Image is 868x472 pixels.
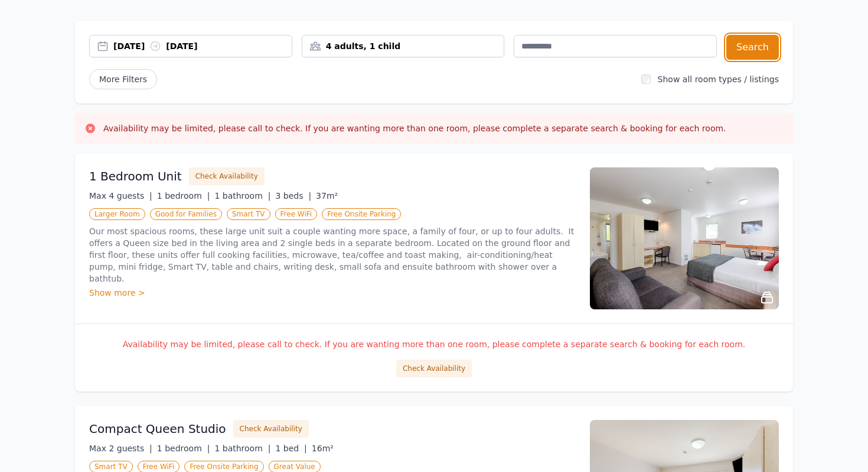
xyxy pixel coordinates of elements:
[150,208,222,220] span: Good for Families
[157,191,210,201] span: 1 bedroom |
[89,168,182,185] h3: 1 Bedroom Unit
[89,287,576,299] div: Show more >
[214,444,270,453] span: 1 bathroom |
[322,208,401,220] span: Free Onsite Parking
[316,191,338,201] span: 37m²
[233,420,309,438] button: Check Availability
[89,338,779,350] p: Availability may be limited, please call to check. If you are wanting more than one room, please ...
[103,122,726,134] h3: Availability may be limited, please call to check. If you are wanting more than one room, please ...
[396,360,472,377] button: Check Availability
[302,40,504,52] div: 4 adults, 1 child
[89,69,157,89] span: More Filters
[726,35,779,60] button: Search
[214,191,270,201] span: 1 bathroom |
[157,444,210,453] span: 1 bedroom |
[89,191,152,201] span: Max 4 guests |
[89,444,152,453] span: Max 2 guests |
[312,444,334,453] span: 16m²
[189,167,265,185] button: Check Availability
[275,208,318,220] span: Free WiFi
[275,444,306,453] span: 1 bed |
[113,40,292,52] div: [DATE] [DATE]
[89,225,576,285] p: Our most spacious rooms, these large unit suit a couple wanting more space, a family of four, or ...
[89,208,145,220] span: Larger Room
[89,421,226,437] h3: Compact Queen Studio
[227,208,270,220] span: Smart TV
[275,191,311,201] span: 3 beds |
[658,75,779,84] label: Show all room types / listings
